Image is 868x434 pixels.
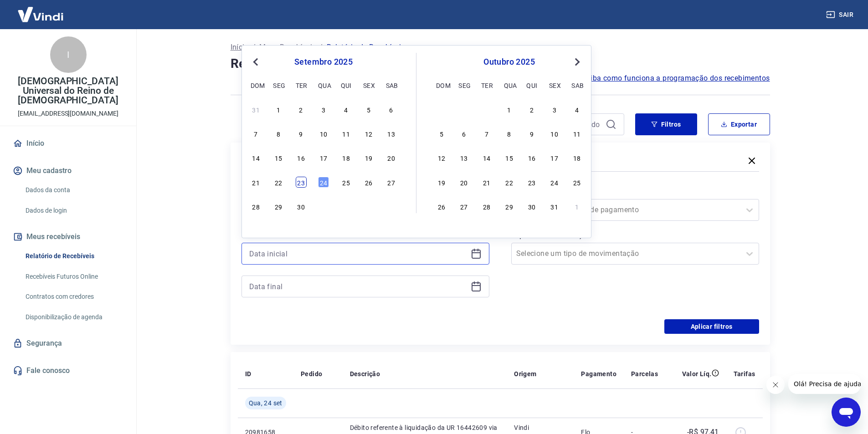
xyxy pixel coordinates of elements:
div: Choose sexta-feira, 3 de outubro de 2025 [549,104,560,115]
p: Pagamento [581,369,616,378]
button: Meus recebíveis [11,227,125,247]
div: Choose domingo, 5 de outubro de 2025 [436,128,447,139]
div: Choose domingo, 28 de setembro de 2025 [251,201,262,212]
div: Choose terça-feira, 16 de setembro de 2025 [296,152,307,163]
img: Vindi [11,0,70,28]
div: Choose domingo, 28 de setembro de 2025 [436,104,447,115]
div: Choose segunda-feira, 27 de outubro de 2025 [458,201,469,212]
div: Choose domingo, 14 de setembro de 2025 [251,152,262,163]
div: Choose sexta-feira, 10 de outubro de 2025 [549,128,560,139]
div: Choose sexta-feira, 24 de outubro de 2025 [549,177,560,188]
div: seg [273,80,284,91]
div: I [50,36,87,73]
div: Choose sexta-feira, 19 de setembro de 2025 [363,152,374,163]
a: Disponibilização de agenda [22,308,125,327]
div: Choose quinta-feira, 2 de outubro de 2025 [341,201,352,212]
a: Dados de login [22,201,125,220]
div: Choose quinta-feira, 11 de setembro de 2025 [341,128,352,139]
div: Choose terça-feira, 30 de setembro de 2025 [296,201,307,212]
div: month 2025-09 [249,102,398,213]
div: Choose segunda-feira, 15 de setembro de 2025 [273,152,284,163]
button: Exportar [708,113,770,135]
p: [EMAIL_ADDRESS][DOMAIN_NAME] [18,109,118,118]
div: setembro 2025 [249,56,398,67]
div: Choose domingo, 26 de outubro de 2025 [436,201,447,212]
a: Saiba como funciona a programação dos recebimentos [582,73,770,84]
div: ter [296,80,307,91]
div: Choose terça-feira, 23 de setembro de 2025 [296,177,307,188]
div: Choose sábado, 25 de outubro de 2025 [571,177,582,188]
div: Choose sábado, 18 de outubro de 2025 [571,152,582,163]
div: Choose sexta-feira, 5 de setembro de 2025 [363,104,374,115]
div: qui [341,80,352,91]
button: Aplicar filtros [664,319,759,334]
div: Choose domingo, 19 de outubro de 2025 [436,177,447,188]
div: Choose quinta-feira, 23 de outubro de 2025 [526,177,537,188]
div: sab [571,80,582,91]
div: Choose quinta-feira, 4 de setembro de 2025 [341,104,352,115]
a: Meus Recebíveis [259,42,316,53]
div: Choose quarta-feira, 15 de outubro de 2025 [504,152,515,163]
button: Next Month [572,56,583,67]
a: Fale conosco [11,361,125,381]
div: Choose domingo, 21 de setembro de 2025 [251,177,262,188]
div: Choose sábado, 1 de novembro de 2025 [571,201,582,212]
div: Choose segunda-feira, 22 de setembro de 2025 [273,177,284,188]
div: Choose sábado, 20 de setembro de 2025 [386,152,397,163]
div: Choose quarta-feira, 10 de setembro de 2025 [318,128,329,139]
p: / [319,42,323,53]
div: qua [504,80,515,91]
a: Recebíveis Futuros Online [22,267,125,286]
a: Início [231,42,249,53]
div: qui [526,80,537,91]
div: Choose quarta-feira, 22 de outubro de 2025 [504,177,515,188]
div: Choose segunda-feira, 20 de outubro de 2025 [458,177,469,188]
div: Choose sexta-feira, 3 de outubro de 2025 [363,201,374,212]
button: Previous Month [250,56,261,67]
div: sab [386,80,397,91]
button: Sair [824,6,857,23]
div: Choose terça-feira, 9 de setembro de 2025 [296,128,307,139]
a: Dados da conta [22,181,125,199]
div: Choose quinta-feira, 2 de outubro de 2025 [526,104,537,115]
p: Parcelas [631,369,658,378]
div: sex [549,80,560,91]
p: Descrição [350,369,380,378]
div: ter [481,80,492,91]
p: Relatório de Recebíveis [327,42,405,53]
div: Choose quarta-feira, 1 de outubro de 2025 [504,104,515,115]
div: Choose sábado, 27 de setembro de 2025 [386,177,397,188]
iframe: Mensagem da empresa [788,374,861,394]
div: Choose quarta-feira, 24 de setembro de 2025 [318,177,329,188]
iframe: Botão para abrir a janela de mensagens [832,398,861,427]
label: Forma de Pagamento [513,186,757,197]
div: Choose domingo, 12 de outubro de 2025 [436,152,447,163]
div: dom [436,80,447,91]
input: Data inicial [249,247,467,260]
p: [DEMOGRAPHIC_DATA] Universal do Reino de [DEMOGRAPHIC_DATA] [7,77,129,105]
div: outubro 2025 [435,56,584,67]
div: Choose domingo, 7 de setembro de 2025 [251,128,262,139]
div: Choose quarta-feira, 1 de outubro de 2025 [318,201,329,212]
span: Olá! Precisa de ajuda? [5,6,77,14]
div: sex [363,80,374,91]
div: Choose sábado, 4 de outubro de 2025 [571,104,582,115]
p: Pedido [301,369,322,378]
div: Choose quarta-feira, 8 de outubro de 2025 [504,128,515,139]
div: Choose segunda-feira, 29 de setembro de 2025 [273,201,284,212]
button: Meu cadastro [11,161,125,181]
div: Choose segunda-feira, 13 de outubro de 2025 [458,152,469,163]
input: Data final [249,280,467,293]
div: Choose quinta-feira, 16 de outubro de 2025 [526,152,537,163]
button: Filtros [635,113,697,135]
div: Choose terça-feira, 21 de outubro de 2025 [481,177,492,188]
div: Choose terça-feira, 28 de outubro de 2025 [481,201,492,212]
div: seg [458,80,469,91]
div: Choose terça-feira, 7 de outubro de 2025 [481,128,492,139]
a: Relatório de Recebíveis [22,247,125,266]
div: Choose terça-feira, 2 de setembro de 2025 [296,104,307,115]
div: Choose quinta-feira, 18 de setembro de 2025 [341,152,352,163]
a: Segurança [11,333,125,353]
